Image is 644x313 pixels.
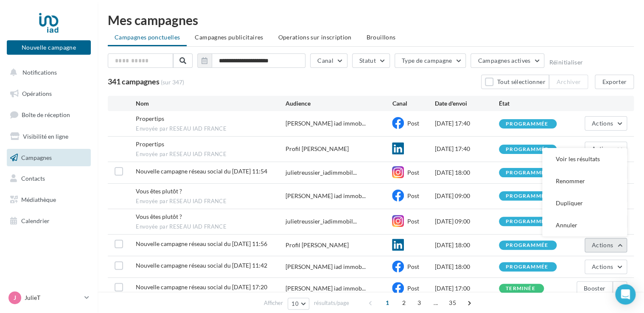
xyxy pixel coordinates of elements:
span: 1 [381,296,394,310]
span: 341 campagnes [108,77,160,86]
span: Contacts [21,175,45,182]
div: [DATE] 18:00 [435,241,499,249]
span: Post [407,285,419,292]
div: programmée [506,264,548,270]
button: Exporter [595,75,634,89]
button: Annuler [542,214,627,236]
span: Envoyée par RESEAU IAD FRANCE [136,151,285,158]
span: Actions [592,263,613,270]
div: programmée [506,147,548,152]
span: 2 [397,296,411,310]
a: Campagnes [5,149,92,167]
span: [PERSON_NAME] iad immob... [286,192,366,200]
span: Operations sur inscription [278,34,351,41]
span: Post [407,218,419,225]
a: Calendrier [5,212,92,230]
div: Open Intercom Messenger [615,284,636,305]
div: [DATE] 17:40 [435,119,499,128]
button: Canal [310,53,347,68]
a: Contacts [5,170,92,187]
span: Calendrier [21,217,50,224]
div: Canal [392,99,435,108]
button: Renommer [542,170,627,192]
span: Actions [592,145,613,152]
a: Boîte de réception [5,106,92,124]
div: [DATE] 17:00 [435,284,499,293]
div: programmée [506,193,548,199]
div: Profil [PERSON_NAME] [286,145,349,153]
button: Campagnes actives [470,53,544,68]
button: Voir les résultats [542,148,627,170]
button: Type de campagne [395,53,466,68]
span: Afficher [264,299,283,307]
span: 10 [291,300,299,307]
span: Post [407,263,419,270]
p: JulieT [25,293,81,302]
span: ... [429,296,442,310]
div: Mes campagnes [108,14,634,26]
span: julietreussier_iadimmobil... [286,217,357,226]
button: Notifications [5,64,89,81]
span: Visibilité en ligne [23,133,68,140]
span: Notifications [22,69,57,76]
span: Nouvelle campagne réseau social du 08-10-2025 17:20 [136,283,267,291]
span: Propertips [136,140,164,148]
button: Actions [585,238,627,252]
div: [DATE] 18:00 [435,263,499,271]
span: Vous êtes plutôt ? [136,187,182,195]
span: Vous êtes plutôt ? [136,213,182,220]
div: programmée [506,243,548,248]
div: Audience [286,99,392,108]
button: 10 [288,298,309,310]
span: [PERSON_NAME] iad immob... [286,284,366,293]
span: Propertips [136,115,164,122]
button: Actions [585,142,627,156]
span: Campagnes publicitaires [195,34,263,41]
div: programmée [506,170,548,176]
span: Nouvelle campagne réseau social du 13-10-2025 11:56 [136,240,267,247]
div: Nom [136,99,285,108]
span: (sur 347) [161,78,184,87]
span: Nouvelle campagne réseau social du 13-10-2025 11:54 [136,168,267,175]
span: résultats/page [314,299,349,307]
span: Post [407,169,419,176]
a: Visibilité en ligne [5,128,92,145]
div: [DATE] 09:00 [435,217,499,226]
button: Tout sélectionner [481,75,549,89]
span: [PERSON_NAME] iad immob... [286,263,366,271]
span: Envoyée par RESEAU IAD FRANCE [136,125,285,133]
span: J [14,293,16,302]
div: [DATE] 18:00 [435,168,499,177]
span: Boîte de réception [22,111,70,118]
button: Nouvelle campagne [7,40,91,55]
span: Envoyée par RESEAU IAD FRANCE [136,223,285,231]
button: Archiver [549,75,588,89]
button: Dupliquer [542,192,627,214]
div: [DATE] 17:40 [435,145,499,153]
div: État [499,99,563,108]
a: Médiathèque [5,191,92,209]
span: julietreussier_iadimmobil... [286,168,357,177]
span: Post [407,120,419,127]
span: Actions [592,120,613,127]
span: 3 [412,296,426,310]
div: terminée [506,286,535,291]
button: Actions [585,116,627,131]
span: Nouvelle campagne réseau social du 13-10-2025 11:42 [136,262,267,269]
button: Réinitialiser [549,59,583,66]
button: Actions [585,260,627,274]
span: Brouillons [367,34,396,41]
div: [DATE] 09:00 [435,192,499,200]
span: [PERSON_NAME] iad immob... [286,119,366,128]
a: J JulieT [7,290,91,306]
div: Profil [PERSON_NAME] [286,241,349,249]
span: Campagnes actives [478,57,530,64]
span: Campagnes [21,154,52,161]
button: Booster [577,281,613,296]
span: Envoyée par RESEAU IAD FRANCE [136,198,285,205]
div: programmée [506,219,548,224]
span: Post [407,192,419,199]
span: Opérations [22,90,52,97]
div: Date d'envoi [435,99,499,108]
span: Actions [592,241,613,249]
